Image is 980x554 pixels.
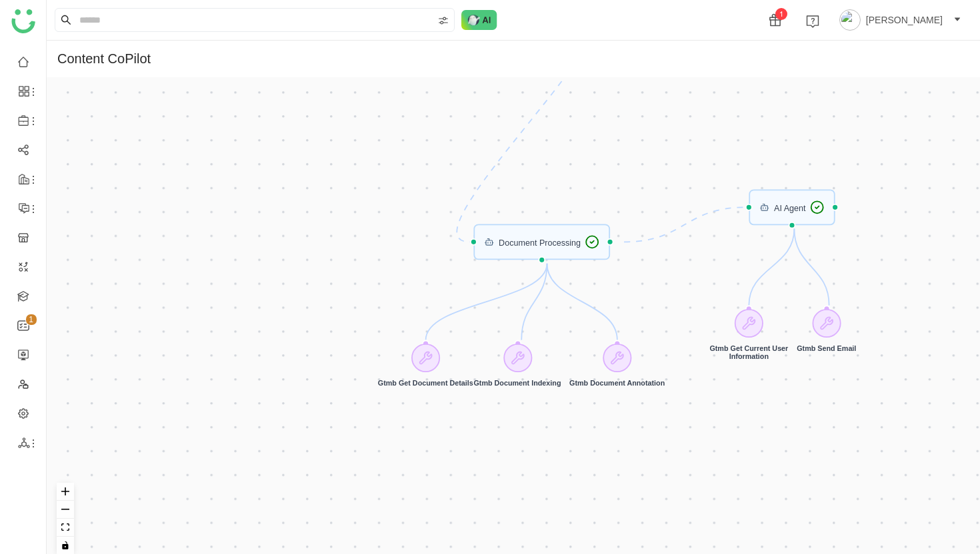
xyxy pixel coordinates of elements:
img: help.svg [806,15,819,28]
div: Gtmb Document Annotation [569,380,665,388]
g: Edge from 68ad817da4aab14485f75b3g to tool-gtmb_get_current_user_Information-68ad817da4aab14485f7... [749,229,794,306]
img: ask-buddy-normal.svg [461,10,497,30]
div: Document Processing [473,224,611,260]
div: AI Agent [749,189,835,225]
nz-badge-sup: 1 [26,314,37,325]
button: zoom out [57,501,74,519]
img: avatar [839,9,861,31]
g: Edge from 68ad817da4aab14485f75b3f to 68ad817da4aab14485f75b3g [624,207,745,242]
div: Document Processing [499,238,581,246]
div: Gtmb Get Document Details [378,344,473,388]
div: Gtmb Send Email [797,345,856,354]
button: [PERSON_NAME] [837,9,964,31]
g: Edge from trigger to 68ad817da4aab14485f75b3f [457,5,599,242]
img: search-type.svg [438,15,449,26]
div: Content CoPilot [57,51,151,67]
div: Gtmb Document Annotation [569,344,665,388]
span: [PERSON_NAME] [866,13,943,27]
button: fit view [57,519,74,537]
button: zoom in [57,483,74,501]
div: Gtmb Get Current User Information [701,309,797,362]
p: 1 [29,313,33,326]
img: logo [11,9,35,33]
div: Gtmb Document Indexing [473,380,561,388]
div: Gtmb Document Indexing [473,344,561,388]
div: Gtmb Send Email [797,309,856,354]
g: Edge from 68ad817da4aab14485f75b3g to tool-gtmb_send_email-68ad817da4aab14485f75b3g [794,229,829,306]
div: 1 [775,8,787,20]
g: Edge from 68ad817da4aab14485f75b3f to tool-gtmb_document_indexing-68ad817da4aab14485f75b3f [521,264,547,340]
g: Edge from 68ad817da4aab14485f75b3f to tool-gtmb_document_annotation-68ad817da4aab14485f75b3f [547,264,617,340]
div: Gtmb Get Current User Information [701,345,797,362]
g: Edge from 68ad817da4aab14485f75b3f to tool-gtmb_get_document_details-68ad817da4aab14485f75b3f [426,264,547,340]
div: AI Agent [774,203,806,212]
div: Gtmb Get Document Details [378,380,473,388]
